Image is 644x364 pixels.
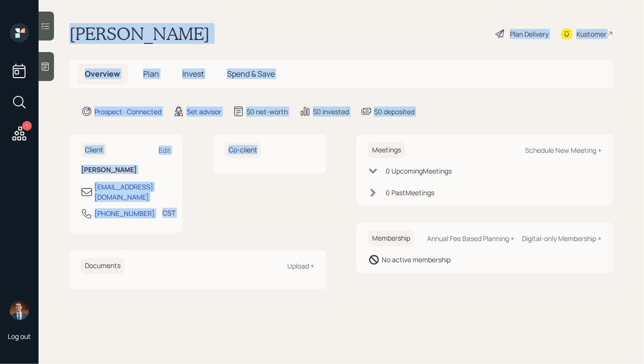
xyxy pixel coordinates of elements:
[374,107,415,117] div: $0 deposited
[94,208,155,218] div: [PHONE_NUMBER]
[577,29,606,39] div: Kustomer
[10,301,29,320] img: hunter_neumayer.jpg
[246,107,288,117] div: $0 net-worth
[227,68,275,79] span: Spend & Save
[525,146,602,155] div: Schedule New Meeting +
[368,142,405,158] h6: Meetings
[8,332,31,341] div: Log out
[69,23,210,44] h1: [PERSON_NAME]
[368,230,414,246] h6: Membership
[94,182,171,202] div: [EMAIL_ADDRESS][DOMAIN_NAME]
[182,68,204,79] span: Invest
[382,255,451,265] div: No active membership
[386,166,452,176] div: 0 Upcoming Meeting s
[159,146,171,155] div: Edit
[22,121,32,131] div: 1
[522,234,602,243] div: Digital-only Membership +
[81,142,107,158] h6: Client
[94,107,161,117] div: Prospect · Connected
[287,261,314,270] div: Upload +
[313,107,349,117] div: $0 invested
[162,208,175,218] div: CST
[187,107,221,117] div: Set advisor
[81,166,171,174] h6: [PERSON_NAME]
[85,68,120,79] span: Overview
[143,68,159,79] span: Plan
[225,142,261,158] h6: Co-client
[81,258,124,274] h6: Documents
[427,234,514,243] div: Annual Fee Based Planning +
[510,29,549,39] div: Plan Delivery
[386,188,434,198] div: 0 Past Meeting s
